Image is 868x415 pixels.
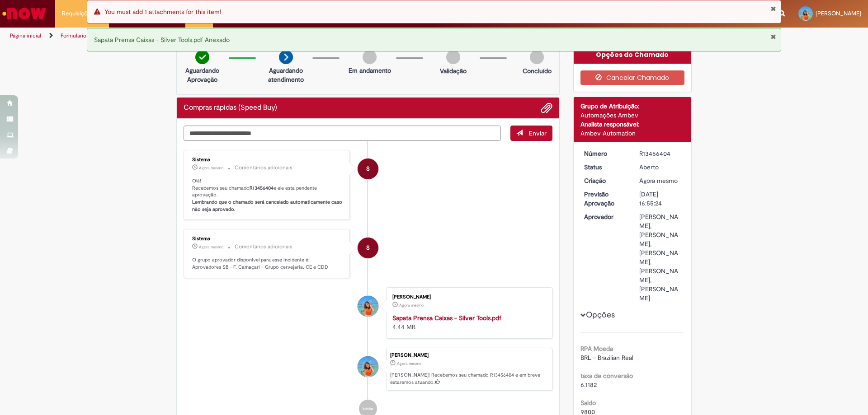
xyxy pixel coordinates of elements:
dt: Previsão Aprovação [577,190,633,208]
div: Sistema [192,157,343,163]
button: Cancelar Chamado [580,70,685,85]
b: Lembrando que o chamado será cancelado automaticamente caso não seja aprovado. [192,199,344,213]
span: Agora mesmo [199,244,223,250]
img: check-circle-green.png [195,50,209,64]
h2: Compras rápidas (Speed Buy) Histórico de tíquete [184,104,277,112]
time: 28/08/2025 09:55:24 [639,177,678,185]
div: System [358,238,378,258]
div: Emilli Caroline Santos Barroso [358,356,378,377]
span: 6.1182 [580,381,597,389]
span: BRL - Brazilian Real [580,354,633,362]
b: RPA Moeda [580,345,613,353]
button: Adicionar anexos [541,102,552,114]
button: Fechar Notificação [770,5,776,12]
div: Emilli Caroline Santos Barroso [358,296,378,317]
dt: Aprovador [577,212,633,221]
span: Agora mesmo [199,165,223,171]
li: Emilli Caroline Santos Barroso [184,348,552,391]
p: Concluído [523,66,552,75]
img: arrow-next.png [279,50,293,64]
div: Ambev Automation [580,129,685,138]
div: R13456404 [639,149,681,158]
button: Fechar Notificação [770,33,776,40]
span: Sapata Prensa Caixas - Silver Tools.pdf Anexado [94,36,230,44]
dt: Status [577,163,633,172]
dt: Criação [577,176,633,185]
span: Agora mesmo [397,361,421,366]
span: S [366,158,370,180]
div: Analista responsável: [580,120,685,129]
dt: Número [577,149,633,158]
b: taxa de conversão [580,372,633,380]
time: 28/08/2025 09:55:24 [397,361,421,366]
span: You must add 1 attachments for this item! [104,8,221,16]
span: [PERSON_NAME] [816,9,861,17]
p: Em andamento [349,66,391,75]
span: Enviar [529,129,547,137]
div: [PERSON_NAME] [392,294,543,300]
a: Página inicial [10,32,41,39]
a: Formulário de Atendimento [61,32,127,39]
time: 28/08/2025 09:55:37 [199,165,223,171]
div: Sistema [192,236,343,242]
ul: Trilhas de página [7,28,572,44]
b: R13456404 [250,185,274,191]
time: 28/08/2025 09:55:18 [399,303,424,308]
p: Olá! Recebemos seu chamado e ele esta pendente aprovação. [192,177,343,213]
div: Grupo de Atribuição: [580,102,685,111]
div: System [358,159,378,179]
span: Agora mesmo [639,177,678,185]
b: Saldo [580,399,596,407]
img: img-circle-grey.png [446,50,460,64]
button: Enviar [510,126,552,141]
small: Comentários adicionais [235,164,292,172]
span: Requisições [62,9,94,18]
img: ServiceNow [1,5,47,23]
div: 4.44 MB [392,313,543,331]
span: S [366,237,370,259]
time: 28/08/2025 09:55:34 [199,244,223,250]
div: [PERSON_NAME] [390,353,547,358]
div: Automações Ambev [580,111,685,120]
div: 28/08/2025 09:55:24 [639,176,681,185]
p: Aguardando Aprovação [180,66,224,84]
p: [PERSON_NAME]! Recebemos seu chamado R13456404 e em breve estaremos atuando. [390,372,547,386]
img: img-circle-grey.png [530,50,544,64]
p: Validação [440,66,467,75]
img: img-circle-grey.png [363,50,377,64]
div: [DATE] 16:55:24 [639,190,681,208]
span: Agora mesmo [399,303,424,308]
p: O grupo aprovador disponível para esse incidente é: Aprovadores SB - F. Camaçari - Grupo cervejar... [192,256,343,270]
small: Comentários adicionais [235,243,292,251]
div: [PERSON_NAME], [PERSON_NAME], [PERSON_NAME], [PERSON_NAME], [PERSON_NAME] [639,212,681,303]
a: Sapata Prensa Caixas - Silver Tools.pdf [392,314,501,322]
p: Aguardando atendimento [264,66,308,84]
div: Aberto [639,163,681,172]
textarea: Digite sua mensagem aqui... [184,126,501,141]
